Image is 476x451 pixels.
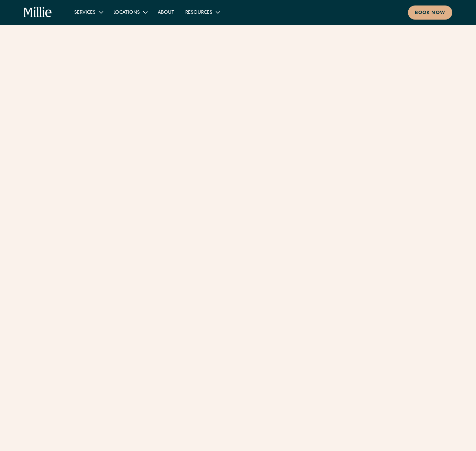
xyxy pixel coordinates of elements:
[415,10,445,17] div: Book now
[74,9,96,16] div: Services
[185,9,212,16] div: Resources
[180,7,225,18] div: Resources
[408,5,452,20] a: Book now
[24,7,52,18] a: home
[69,7,108,18] div: Services
[108,7,152,18] div: Locations
[152,7,180,18] a: About
[113,9,140,16] div: Locations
